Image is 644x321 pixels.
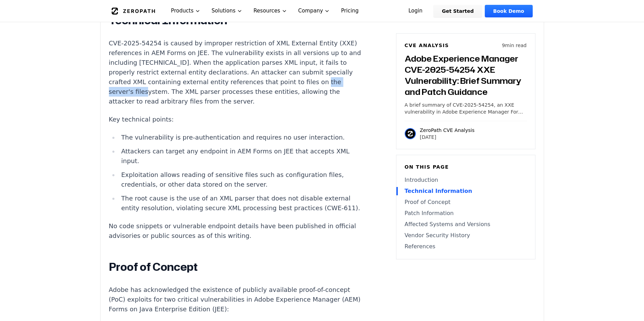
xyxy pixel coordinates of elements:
a: Introduction [405,176,527,184]
p: A brief summary of CVE-2025-54254, an XXE vulnerability in Adobe Experience Manager Forms on JEE ... [405,101,527,115]
p: CVE-2025-54254 is caused by improper restriction of XML External Entity (XXE) references in AEM F... [109,38,367,106]
a: Login [400,5,431,17]
li: Exploitation allows reading of sensitive files such as configuration files, credentials, or other... [119,170,367,189]
a: Book Demo [485,5,532,17]
a: References [405,242,527,251]
img: ZeroPath CVE Analysis [405,128,416,139]
p: ZeroPath CVE Analysis [420,127,475,134]
p: 9 min read [502,42,526,49]
a: Patch Information [405,209,527,217]
h2: Technical Information [109,14,367,27]
p: Key technical points: [109,115,367,124]
a: Get Started [433,5,482,17]
p: No code snippets or vulnerable endpoint details have been published in official advisories or pub... [109,221,367,241]
h2: Proof of Concept [109,260,367,274]
p: Adobe has acknowledged the existence of publicly available proof-of-concept (PoC) exploits for tw... [109,285,367,314]
a: Proof of Concept [405,198,527,206]
h6: CVE Analysis [405,42,449,49]
p: [DATE] [420,134,475,141]
a: Vendor Security History [405,231,527,240]
li: The vulnerability is pre-authentication and requires no user interaction. [119,133,367,142]
li: The root cause is the use of an XML parser that does not disable external entity resolution, viol... [119,194,367,213]
li: Attackers can target any endpoint in AEM Forms on JEE that accepts XML input. [119,146,367,166]
h6: On this page [405,163,527,170]
a: Technical Information [405,187,527,195]
a: Affected Systems and Versions [405,220,527,229]
h3: Adobe Experience Manager CVE-2025-54254 XXE Vulnerability: Brief Summary and Patch Guidance [405,53,527,97]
